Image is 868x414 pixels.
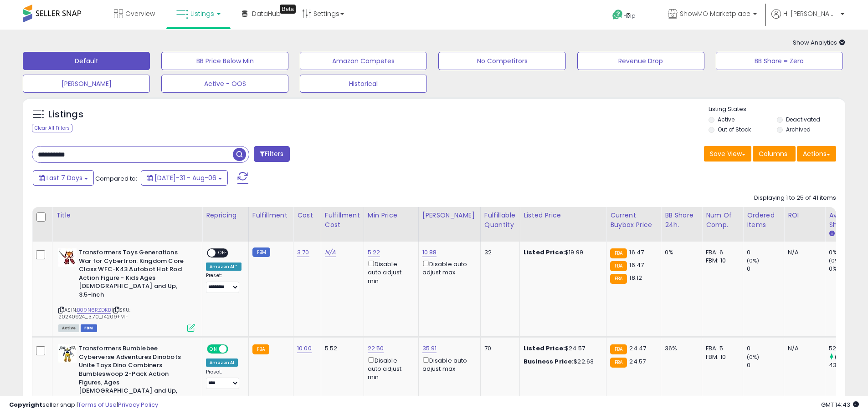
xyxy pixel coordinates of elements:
small: FBA [610,274,627,284]
div: N/A [788,344,818,353]
span: Listings [190,9,214,18]
div: Clear All Filters [32,124,72,132]
button: BB Share = Zero [716,52,843,70]
span: OFF [227,345,241,353]
b: Listed Price: [524,248,565,257]
button: Actions [797,146,836,162]
p: Listing States: [709,105,845,114]
span: Overview [125,9,155,18]
div: Cost [297,211,317,220]
img: 41l9yXdNnjL._SL40_.jpg [58,344,77,363]
label: Archived [786,126,811,133]
div: 0% [829,248,866,257]
div: Repricing [206,211,245,220]
a: N/A [325,248,336,257]
div: [PERSON_NAME] [422,211,477,220]
button: Active - OOS [161,75,288,93]
button: BB Price Below Min [161,52,288,70]
div: FBA: 5 [706,344,736,353]
div: Amazon AI [206,358,238,367]
a: Help [605,2,653,30]
button: Columns [753,146,796,162]
div: 0 [747,361,784,369]
a: 35.91 [422,344,437,353]
div: Displaying 1 to 25 of 41 items [754,194,836,202]
button: No Competitors [438,52,565,70]
span: 24.57 [629,357,646,366]
div: 5.52 [325,344,357,353]
span: 16.47 [629,248,644,257]
b: Transformers Toys Generations War for Cybertron: Kingdom Core Class WFC-K43 Autobot Hot Rod Actio... [79,248,190,301]
button: Amazon Competes [300,52,427,70]
button: Last 7 Days [33,170,94,186]
span: Hi [PERSON_NAME] [783,9,838,18]
div: 0% [829,265,866,273]
button: Save View [704,146,751,162]
span: Show Analytics [793,38,845,47]
div: 52.71% [829,344,866,353]
label: Out of Stock [718,126,751,133]
button: Default [23,52,150,70]
small: Avg BB Share. [829,230,834,238]
div: ROI [788,211,821,220]
label: Deactivated [786,116,820,123]
div: Fulfillable Quantity [484,211,516,230]
div: Preset: [206,369,241,389]
div: 0 [747,248,784,257]
a: Privacy Policy [118,400,158,409]
div: Disable auto adjust max [422,355,473,373]
div: FBA: 6 [706,248,736,257]
a: Hi [PERSON_NAME] [771,9,844,30]
span: ON [208,345,219,353]
a: 5.22 [368,248,380,257]
span: 24.47 [629,344,646,353]
div: FBM: 10 [706,353,736,361]
small: FBA [610,344,627,354]
div: 0 [747,265,784,273]
div: FBM: 10 [706,257,736,265]
span: [DATE]-31 - Aug-06 [154,173,216,182]
div: Num of Comp. [706,211,739,230]
img: 41Sm8Ojz36L._SL40_.jpg [58,248,77,267]
div: 0% [665,248,695,257]
div: Preset: [206,273,241,293]
span: OFF [216,249,230,257]
span: ShowMO Marketplace [680,9,750,18]
div: Current Buybox Price [610,211,657,230]
div: Disable auto adjust max [422,259,473,277]
label: Active [718,116,734,123]
div: $19.99 [524,248,599,257]
div: 0 [747,344,784,353]
a: Terms of Use [78,400,117,409]
small: FBM [252,247,270,257]
div: Avg BB Share [829,211,862,230]
div: $22.63 [524,358,599,366]
div: Tooltip anchor [280,5,296,14]
span: Help [623,12,636,20]
div: Fulfillment [252,211,289,220]
small: (0%) [747,353,760,361]
button: Filters [254,146,289,162]
div: Listed Price [524,211,602,220]
small: FBA [610,248,627,258]
span: 16.47 [629,261,644,269]
i: Get Help [612,9,623,20]
span: 2025-08-14 14:43 GMT [821,400,859,409]
a: 10.88 [422,248,437,257]
button: Revenue Drop [577,52,704,70]
div: Min Price [368,211,415,220]
span: FBM [81,324,97,332]
strong: Copyright [9,400,42,409]
div: 32 [484,248,513,257]
a: 3.70 [297,248,309,257]
a: 10.00 [297,344,312,353]
span: 18.12 [629,273,642,282]
button: [PERSON_NAME] [23,75,150,93]
a: B09N6RZDKB [77,306,111,314]
span: | SKU: 20240924_3.70_14209+MF [58,306,130,320]
small: (0%) [829,257,842,264]
div: Disable auto adjust min [368,259,411,285]
div: Disable auto adjust min [368,355,411,382]
div: N/A [788,248,818,257]
small: FBA [252,344,269,354]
